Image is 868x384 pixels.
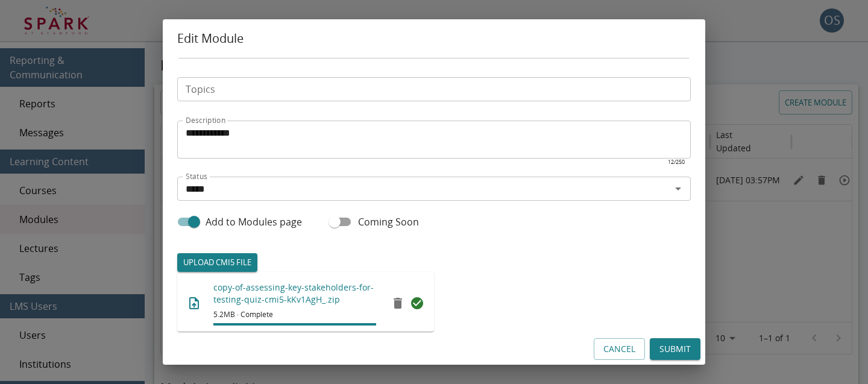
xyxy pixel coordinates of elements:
span: File upload progress [213,323,376,326]
button: remove [386,291,410,315]
button: Submit [650,338,700,360]
span: 5.2MB · Complete [213,309,376,321]
p: copy-of-assessing-key-stakeholders-for-testing-quiz-cmi5-kKv1AgH_.zip [213,282,376,306]
h2: Edit Module [163,19,705,58]
button: Open [670,180,687,197]
span: Add to Modules page [206,215,302,229]
button: Cancel [594,338,645,360]
label: UPLOAD CMI5 FILE [177,253,257,272]
label: Description [186,115,225,125]
label: Status [186,171,207,181]
span: Coming Soon [358,215,419,229]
